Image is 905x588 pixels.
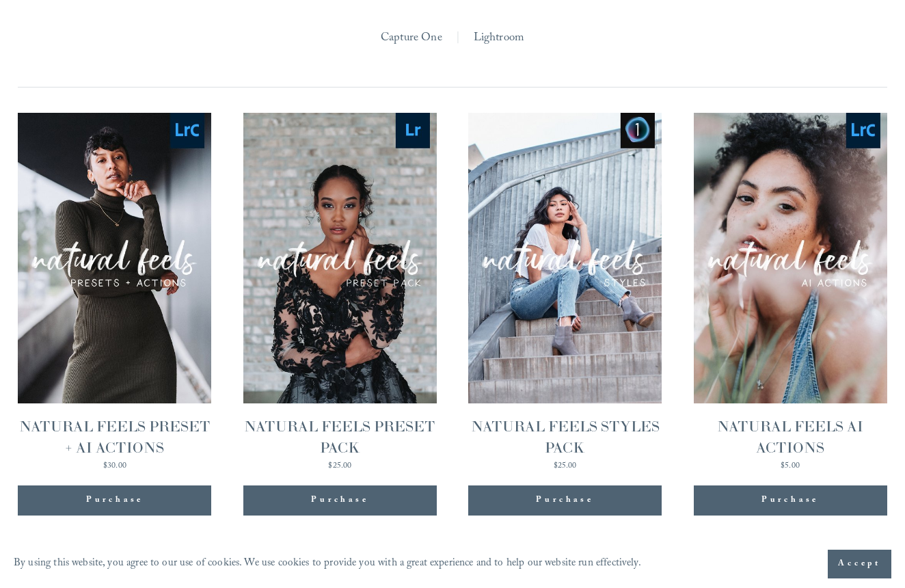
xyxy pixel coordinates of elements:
div: $30.00 [18,462,211,470]
a: NATURAL FEELS PRESET PACK [243,113,437,470]
span: Accept [838,557,881,571]
a: NATURAL FEELS STYLES PACK [468,113,662,470]
div: NATURAL FEELS PRESET + AI ACTIONS [18,416,211,457]
div: Purchase [536,494,593,507]
button: Accept [828,550,891,578]
p: By using this website, you agree to our use of cookies. We use cookies to provide you with a grea... [14,554,641,574]
div: Purchase [18,485,211,516]
div: Purchase [761,494,819,507]
a: NATURAL FEELS PRESET + AI ACTIONS [18,113,211,470]
div: Purchase [311,494,368,507]
div: NATURAL FEELS STYLES PACK [468,416,662,457]
div: $5.00 [694,462,887,470]
div: NATURAL FEELS AI ACTIONS [694,416,887,457]
a: Lightroom [474,27,525,51]
span: | [456,27,460,51]
a: NATURAL FEELS AI ACTIONS [694,113,887,470]
div: Purchase [86,494,144,507]
a: Capture One [381,27,442,51]
div: NATURAL FEELS PRESET PACK [243,416,437,457]
div: Purchase [468,485,662,516]
div: $25.00 [468,462,662,470]
div: $25.00 [243,462,437,470]
div: Purchase [243,485,437,516]
div: Purchase [694,485,887,516]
